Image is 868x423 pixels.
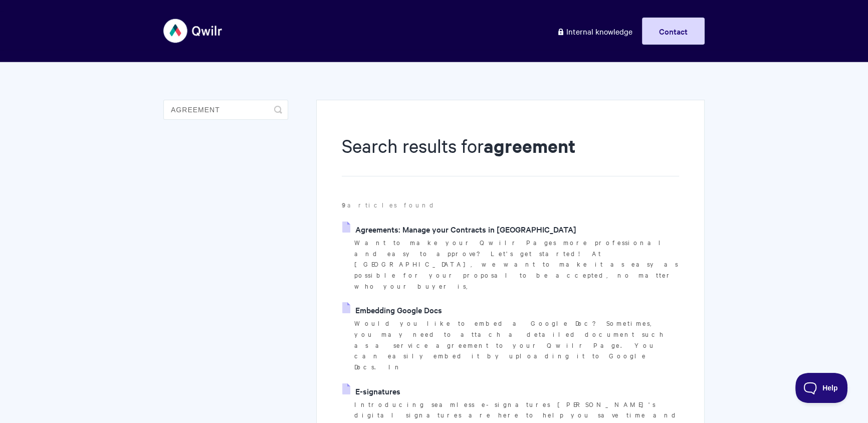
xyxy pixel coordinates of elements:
a: E-signatures [342,383,400,398]
a: Internal knowledge [549,18,640,45]
p: Would you like to embed a Google Doc? Sometimes, you may need to attach a detailed document such ... [354,318,679,372]
p: articles found [342,199,679,210]
p: Want to make your Qwilr Pages more professional and easy to approve? Let's get started! At [GEOGR... [354,237,679,292]
iframe: Toggle Customer Support [795,373,848,403]
strong: 9 [342,200,347,209]
a: Contact [642,18,705,45]
strong: agreement [484,133,575,158]
a: Agreements: Manage your Contracts in [GEOGRAPHIC_DATA] [342,222,576,237]
input: Search [163,100,288,120]
img: Qwilr Help Center [163,12,223,50]
h1: Search results for [342,133,679,176]
a: Embedding Google Docs [342,302,442,317]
